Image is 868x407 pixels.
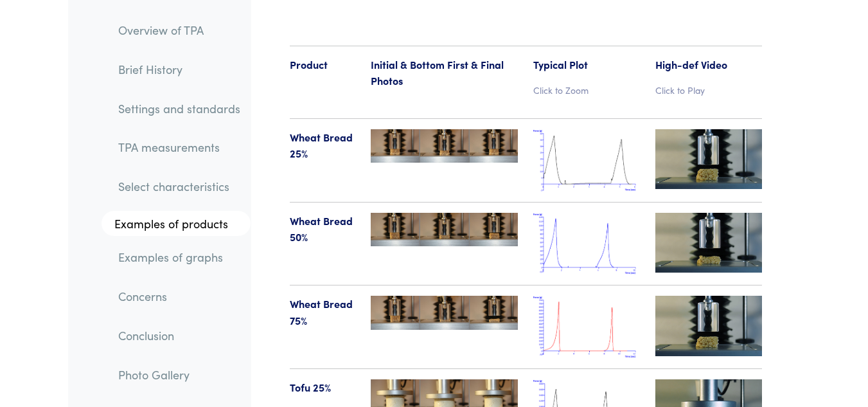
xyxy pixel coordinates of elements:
p: Tofu 25% [290,379,356,396]
p: Click to Play [655,83,762,97]
img: wheat_bread-videotn-25.jpg [655,129,762,189]
p: Wheat Bread 25% [290,129,356,162]
img: wheat_bread-50-123-tpa.jpg [371,213,518,246]
a: Overview of TPA [108,15,251,45]
img: wheat_bread_tpa_75.png [533,296,640,358]
img: wheat_bread_tpa_25.png [533,129,640,192]
a: Examples of graphs [108,242,251,272]
p: Typical Plot [533,57,640,73]
img: wheat_bread-75-123-tpa.jpg [371,296,518,329]
a: Select characteristics [108,172,251,201]
a: TPA measurements [108,132,251,162]
a: Conclusion [108,321,251,350]
img: wheat_bread-videotn-75.jpg [655,296,762,356]
a: Concerns [108,282,251,311]
p: Wheat Bread 50% [290,213,356,246]
img: wheat_bread_tpa_50.png [533,213,640,275]
p: High-def Video [655,57,762,73]
p: Product [290,57,356,73]
a: Settings and standards [108,93,251,123]
img: wheat_bread-videotn-50.jpg [655,213,762,273]
a: Examples of products [102,211,251,237]
a: Photo Gallery [108,359,251,389]
p: Wheat Bread 75% [290,296,356,329]
a: Brief History [108,55,251,84]
p: Initial & Bottom First & Final Photos [371,57,518,89]
img: wheat_bread-25-123-tpa.jpg [371,129,518,163]
p: Click to Zoom [533,83,640,97]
